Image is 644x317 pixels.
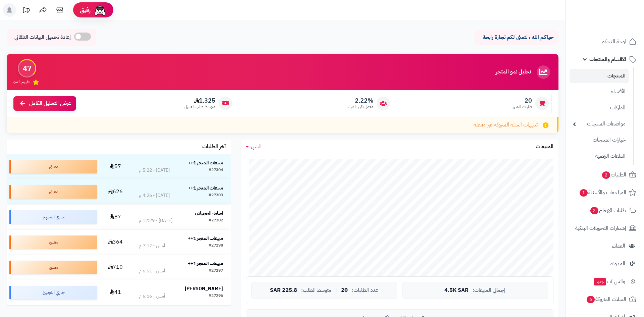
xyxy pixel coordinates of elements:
span: 20 [513,97,532,104]
a: عرض التحليل الكامل [13,96,76,111]
span: المراجعات والأسئلة [579,188,626,197]
a: طلبات الإرجاع2 [570,202,640,218]
span: الشهر [251,143,262,151]
td: 57 [100,154,131,179]
a: مواصفات المنتجات [570,117,629,131]
span: | [335,288,337,293]
span: طلبات الشهر [513,104,532,110]
div: [DATE] - 12:29 م [139,217,172,224]
span: تقييم النمو [13,79,30,85]
span: رفيق [80,6,91,14]
strong: مبيعات المتجر 1++ [188,260,223,267]
strong: [PERSON_NAME] [185,285,223,292]
span: 225.8 SAR [270,287,297,294]
span: وآتس آب [593,277,625,286]
td: 87 [100,205,131,229]
h3: آخر الطلبات [202,144,226,150]
div: أمس - 7:17 م [139,243,165,249]
a: العملاء [570,238,640,254]
span: عرض التحليل الكامل [29,100,71,107]
a: السلات المتروكة6 [570,291,640,307]
a: الشهر [246,143,262,151]
span: 6 [587,296,595,303]
a: المراجعات والأسئلة1 [570,184,640,201]
img: logo-2.png [598,19,638,33]
div: #27296 [209,293,223,300]
span: طلبات الإرجاع [590,206,626,215]
td: 710 [100,255,131,280]
a: الأقسام [570,85,629,99]
img: ai-face.png [93,3,107,17]
span: 2.22% [348,97,373,104]
div: #27298 [209,243,223,249]
td: 626 [100,179,131,204]
span: السلات المتروكة [586,295,626,304]
span: لوحة التحكم [601,37,626,46]
span: تنبيهات السلة المتروكة غير مفعلة [474,121,538,129]
h3: تحليل نمو المتجر [496,69,531,75]
a: المنتجات [570,69,629,83]
a: الطلبات2 [570,167,640,183]
div: #27302 [209,217,223,224]
span: متوسط الطلب: [301,287,331,293]
td: 364 [100,230,131,255]
div: #27297 [209,268,223,274]
p: حياكم الله ، نتمنى لكم تجارة رابحة [480,34,553,41]
div: جاري التجهيز [9,286,97,299]
div: جاري التجهيز [9,210,97,224]
span: إشعارات التحويلات البنكية [575,223,626,233]
span: جديد [594,278,606,285]
a: المدونة [570,256,640,272]
span: 20 [341,287,348,294]
span: متوسط طلب العميل [184,104,215,110]
div: #27303 [209,192,223,199]
a: الماركات [570,101,629,115]
span: 1,325 [184,97,215,104]
a: تحديثات المنصة [18,3,35,18]
div: معلق [9,235,97,249]
span: إعادة تحميل البيانات التلقائي [14,34,71,41]
span: 1 [580,189,588,197]
a: وآتس آبجديد [570,273,640,289]
strong: اسامة الحجيلان [195,210,223,217]
div: معلق [9,185,97,199]
div: معلق [9,261,97,274]
span: إجمالي المبيعات: [473,287,505,293]
span: 2 [602,171,610,179]
div: أمس - 6:16 م [139,293,165,300]
span: العملاء [612,241,625,251]
a: الملفات الرقمية [570,149,629,163]
div: #27304 [209,167,223,174]
div: أمس - 6:51 م [139,268,165,274]
strong: مبيعات المتجر 1++ [188,184,223,192]
td: 41 [100,280,131,305]
strong: مبيعات المتجر 1++ [188,159,223,166]
span: معدل تكرار الشراء [348,104,373,110]
a: خيارات المنتجات [570,133,629,147]
h3: المبيعات [536,144,553,150]
span: 4.5K SAR [444,287,469,294]
div: [DATE] - 4:26 م [139,192,170,199]
span: عدد الطلبات: [352,287,378,293]
strong: مبيعات المتجر 1++ [188,235,223,242]
a: إشعارات التحويلات البنكية [570,220,640,236]
span: 2 [590,207,598,214]
div: [DATE] - 5:22 م [139,167,170,174]
div: معلق [9,160,97,173]
span: الأقسام والمنتجات [589,55,626,64]
span: الطلبات [601,170,626,179]
span: المدونة [610,259,625,268]
a: لوحة التحكم [570,34,640,50]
